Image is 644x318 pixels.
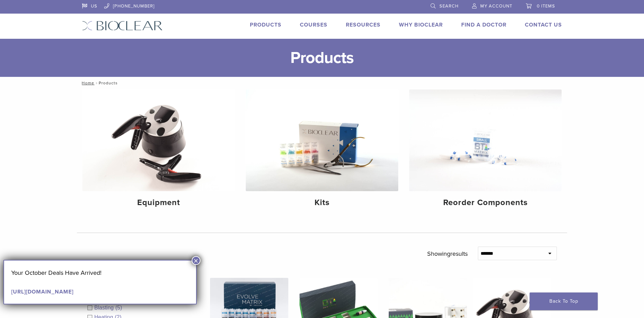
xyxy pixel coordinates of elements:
a: Why Bioclear [399,21,443,28]
a: Contact Us [525,21,562,28]
a: Kits [246,89,398,213]
img: Equipment [82,89,235,191]
span: Blasting [94,305,115,311]
a: Home [80,81,94,85]
p: Your October Deals Have Arrived! [11,268,189,278]
span: / [94,81,99,85]
img: Reorder Components [409,89,562,191]
img: Bioclear [82,21,163,31]
a: Find A Doctor [461,21,506,28]
span: Search [439,3,458,9]
a: Equipment [82,89,235,213]
nav: Products [77,77,567,89]
h4: Kits [251,197,393,209]
a: Courses [300,21,327,28]
a: Resources [346,21,381,28]
img: Kits [246,89,398,191]
h4: Equipment [88,197,229,209]
span: My Account [480,3,512,9]
span: 0 items [537,3,555,9]
button: Close [192,256,200,265]
a: Back To Top [530,292,598,310]
a: Reorder Components [409,89,562,213]
span: (5) [115,305,122,311]
a: [URL][DOMAIN_NAME] [11,288,74,295]
p: Showing results [427,247,468,261]
a: Products [250,21,281,28]
h4: Reorder Components [415,197,556,209]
